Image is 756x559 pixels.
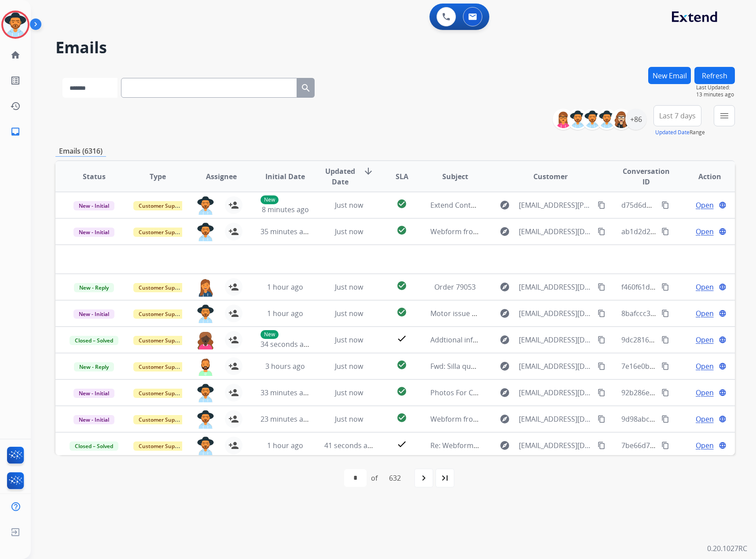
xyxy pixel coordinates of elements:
[696,387,714,398] span: Open
[661,283,669,291] mat-icon: content_copy
[499,226,510,237] mat-icon: explore
[10,126,21,137] mat-icon: inbox
[661,201,669,209] mat-icon: content_copy
[694,67,735,84] button: Refresh
[228,200,239,210] mat-icon: person_add
[228,414,239,424] mat-icon: person_add
[719,441,727,449] mat-icon: language
[499,387,510,398] mat-icon: explore
[598,309,606,317] mat-icon: content_copy
[335,361,363,371] span: Just now
[719,228,727,235] mat-icon: language
[621,282,754,292] span: f460f61d-ea00-4c72-9772-69141aba04aa
[598,228,606,235] mat-icon: content_copy
[197,437,214,455] img: agent-avatar
[335,335,363,345] span: Just now
[661,336,669,344] mat-icon: content_copy
[324,441,376,450] span: 41 seconds ago
[621,414,755,424] span: 9d98abcf-e80e-42cb-92c7-c68e095c435d
[719,309,727,317] mat-icon: language
[648,67,691,84] button: New Email
[396,412,407,423] mat-icon: check_circle
[430,200,632,210] span: Extend Contract ID: 6083ed6e-157e-45b4-9365-18eeca7ee242
[197,357,214,376] img: agent-avatar
[55,146,106,157] p: Emails (6316)
[655,129,690,136] button: Updated Date
[73,389,114,398] span: New - Initial
[430,414,630,424] span: Webform from [EMAIL_ADDRESS][DOMAIN_NAME] on [DATE]
[228,387,239,398] mat-icon: person_add
[335,388,363,397] span: Just now
[719,362,727,370] mat-icon: language
[661,415,669,423] mat-icon: content_copy
[661,228,669,235] mat-icon: content_copy
[133,389,191,398] span: Customer Support
[265,171,305,182] span: Initial Date
[197,196,214,215] img: agent-avatar
[519,361,593,371] span: [EMAIL_ADDRESS][DOMAIN_NAME]
[598,441,606,449] mat-icon: content_copy
[430,227,630,236] span: Webform from [EMAIL_ADDRESS][DOMAIN_NAME] on [DATE]
[74,362,114,371] span: New - Reply
[301,83,311,93] mat-icon: search
[83,171,106,182] span: Status
[719,110,730,121] mat-icon: menu
[719,336,727,344] mat-icon: language
[659,114,696,118] span: Last 7 days
[133,228,191,237] span: Customer Support
[430,388,487,397] span: Photos For Claim
[267,309,303,318] span: 1 hour ago
[396,333,407,344] mat-icon: check
[499,440,510,451] mat-icon: explore
[70,336,118,345] span: Closed – Solved
[133,362,191,371] span: Customer Support
[261,414,312,424] span: 23 minutes ago
[133,336,191,345] span: Customer Support
[499,308,510,319] mat-icon: explore
[430,361,495,371] span: Fwd: Silla quebrada
[396,439,407,449] mat-icon: check
[661,441,669,449] mat-icon: content_copy
[267,441,303,450] span: 1 hour ago
[696,414,714,424] span: Open
[197,305,214,323] img: agent-avatar
[499,361,510,371] mat-icon: explore
[261,195,279,204] p: New
[621,388,756,397] span: 92b286ed-c846-4137-933e-2cd8d30fce04
[150,171,166,182] span: Type
[707,543,747,554] p: 0.20.1027RC
[197,410,214,429] img: agent-avatar
[267,282,303,292] span: 1 hour ago
[625,109,646,130] div: +86
[499,414,510,424] mat-icon: explore
[598,336,606,344] mat-icon: content_copy
[133,309,191,319] span: Customer Support
[519,308,593,319] span: [EMAIL_ADDRESS][DOMAIN_NAME]
[197,278,214,297] img: agent-avatar
[621,200,755,210] span: d75d6db1-2cfc-4626-aa34-c681bd13fa76
[363,166,374,177] mat-icon: arrow_downward
[396,280,407,291] mat-icon: check_circle
[519,226,593,237] span: [EMAIL_ADDRESS][DOMAIN_NAME]
[335,282,363,292] span: Just now
[133,415,191,424] span: Customer Support
[621,335,755,345] span: 9dc2816b-aacc-49fb-b581-18ce47c7d1c5
[197,384,214,402] img: agent-avatar
[261,227,312,236] span: 35 minutes ago
[3,12,28,37] img: avatar
[73,201,114,210] span: New - Initial
[598,201,606,209] mat-icon: content_copy
[598,415,606,423] mat-icon: content_copy
[661,309,669,317] mat-icon: content_copy
[396,386,407,397] mat-icon: check_circle
[519,282,593,292] span: [EMAIL_ADDRESS][DOMAIN_NAME]
[519,414,593,424] span: [EMAIL_ADDRESS][DOMAIN_NAME]
[396,360,407,370] mat-icon: check_circle
[671,161,735,192] th: Action
[261,339,312,349] span: 34 seconds ago
[719,201,727,209] mat-icon: language
[499,282,510,292] mat-icon: explore
[598,283,606,291] mat-icon: content_copy
[74,283,114,292] span: New - Reply
[696,84,735,91] span: Last Updated:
